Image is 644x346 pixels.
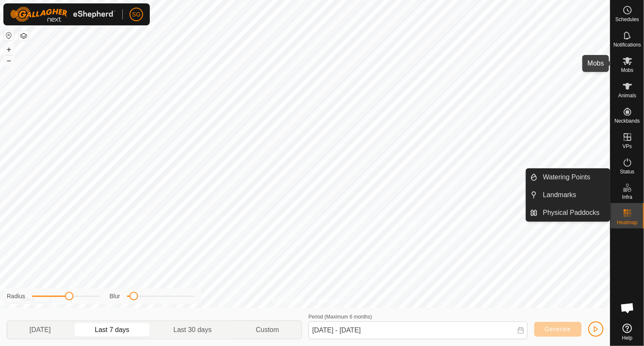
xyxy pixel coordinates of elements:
[534,322,582,337] button: Generate
[543,208,600,218] span: Physical Paddocks
[110,292,120,301] label: Blur
[615,295,640,321] div: Open chat
[543,172,590,182] span: Watering Points
[538,187,610,203] a: Landmarks
[614,42,641,47] span: Notifications
[272,297,303,305] a: Privacy Policy
[622,144,632,149] span: VPs
[543,190,576,200] span: Landmarks
[538,169,610,186] a: Watering Points
[538,204,610,221] a: Physical Paddocks
[10,7,116,22] img: Gallagher Logo
[526,187,610,203] li: Landmarks
[4,30,14,41] button: Reset Map
[618,93,636,98] span: Animals
[622,195,632,200] span: Infra
[617,220,638,225] span: Heatmap
[4,44,14,55] button: +
[95,325,130,335] span: Last 7 days
[308,314,372,320] label: Period (Maximum 6 months)
[132,10,141,19] span: SG
[30,325,51,335] span: [DATE]
[19,31,29,41] button: Map Layers
[173,325,212,335] span: Last 30 days
[622,335,633,341] span: Help
[545,326,571,332] span: Generate
[614,118,640,124] span: Neckbands
[7,292,25,301] label: Radius
[621,68,633,73] span: Mobs
[256,325,279,335] span: Custom
[620,169,634,174] span: Status
[4,55,14,66] button: –
[314,297,338,305] a: Contact Us
[526,204,610,221] li: Physical Paddocks
[615,17,639,22] span: Schedules
[611,320,644,344] a: Help
[526,169,610,186] li: Watering Points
